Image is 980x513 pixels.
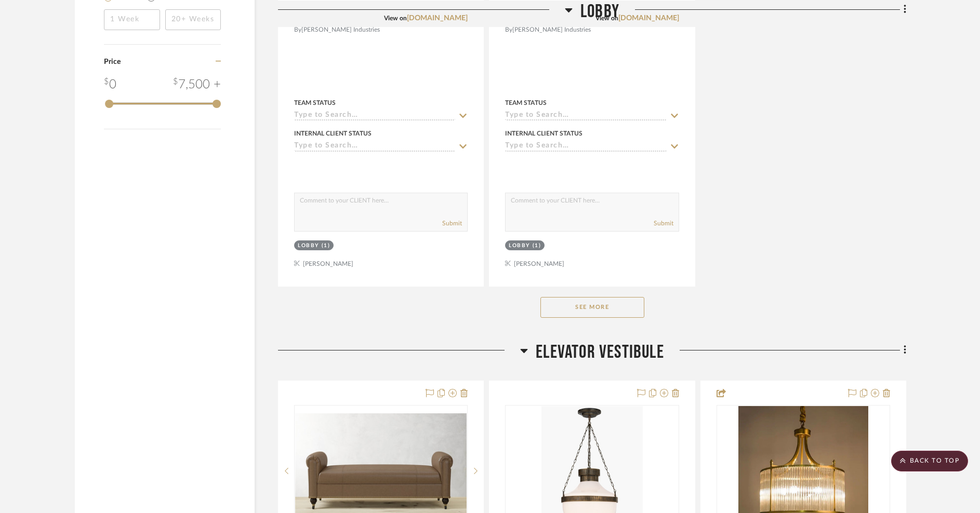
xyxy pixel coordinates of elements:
[294,142,455,152] input: Type to Search…
[891,451,968,471] scroll-to-top-button: BACK TO TOP
[407,15,468,22] a: [DOMAIN_NAME]
[104,58,121,65] span: Price
[384,15,407,21] span: View on
[512,25,591,35] span: [PERSON_NAME] Industries
[322,242,330,250] div: (1)
[104,75,116,94] div: 0
[595,15,618,21] span: View on
[298,242,319,250] div: Lobby
[301,25,380,35] span: [PERSON_NAME] Industries
[104,9,160,30] input: 1 Week
[294,98,336,107] div: Team Status
[505,142,666,152] input: Type to Search…
[173,75,221,94] div: 7,500 +
[294,111,455,121] input: Type to Search…
[505,129,582,138] div: Internal Client Status
[540,297,644,318] button: See More
[654,219,673,228] button: Submit
[618,15,679,22] a: [DOMAIN_NAME]
[294,129,372,138] div: Internal Client Status
[505,111,666,121] input: Type to Search…
[509,242,530,250] div: Lobby
[505,25,512,35] span: By
[536,341,664,363] span: Elevator Vestibule
[505,98,547,107] div: Team Status
[533,242,541,250] div: (1)
[294,25,301,35] span: By
[442,219,462,228] button: Submit
[165,9,221,30] input: 20+ Weeks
